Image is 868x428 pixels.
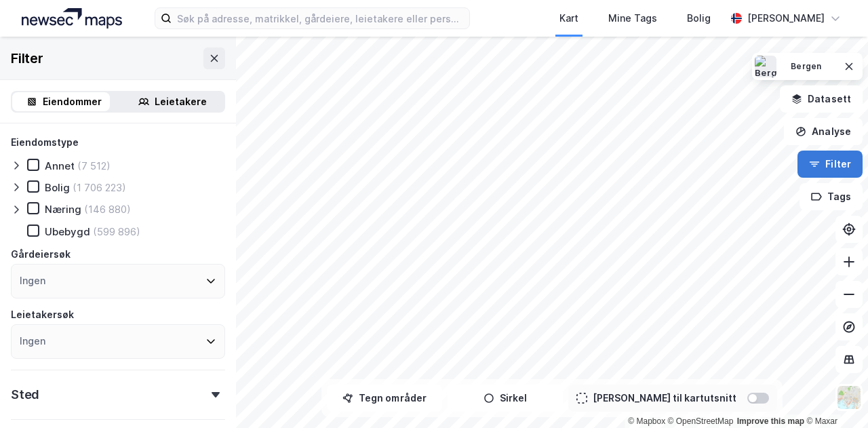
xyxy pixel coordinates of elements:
[45,181,70,194] div: Bolig
[45,159,75,172] div: Annet
[780,85,863,113] button: Datasett
[45,203,81,216] div: Næring
[172,8,469,28] input: Søk på adresse, matrikkel, gårdeiere, leietakere eller personer
[11,47,43,69] div: Filter
[800,183,863,210] button: Tags
[782,56,830,77] button: Bergen
[45,225,90,238] div: Ubebygd
[791,61,821,73] div: Bergen
[448,385,563,412] button: Sirkel
[327,385,442,412] button: Tegn områder
[784,118,863,145] button: Analyse
[628,416,665,426] a: Mapbox
[43,94,102,110] div: Eiendommer
[11,307,74,323] div: Leietakersøk
[755,56,776,77] img: Bergen
[687,10,711,26] div: Bolig
[20,333,45,349] div: Ingen
[668,416,734,426] a: OpenStreetMap
[747,10,825,26] div: [PERSON_NAME]
[800,363,868,428] div: Kontrollprogram for chat
[559,10,578,26] div: Kart
[84,203,131,216] div: (146 880)
[11,387,39,403] div: Sted
[22,8,122,28] img: logo.a4113a55bc3d86da70a041830d287a7e.svg
[593,390,736,406] div: [PERSON_NAME] til kartutsnitt
[737,416,804,426] a: Improve this map
[11,246,71,262] div: Gårdeiersøk
[608,10,657,26] div: Mine Tags
[797,151,863,178] button: Filter
[800,363,868,428] iframe: Chat Widget
[20,273,45,289] div: Ingen
[73,181,126,194] div: (1 706 223)
[11,134,79,151] div: Eiendomstype
[93,225,140,238] div: (599 896)
[77,159,111,172] div: (7 512)
[155,94,207,110] div: Leietakere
